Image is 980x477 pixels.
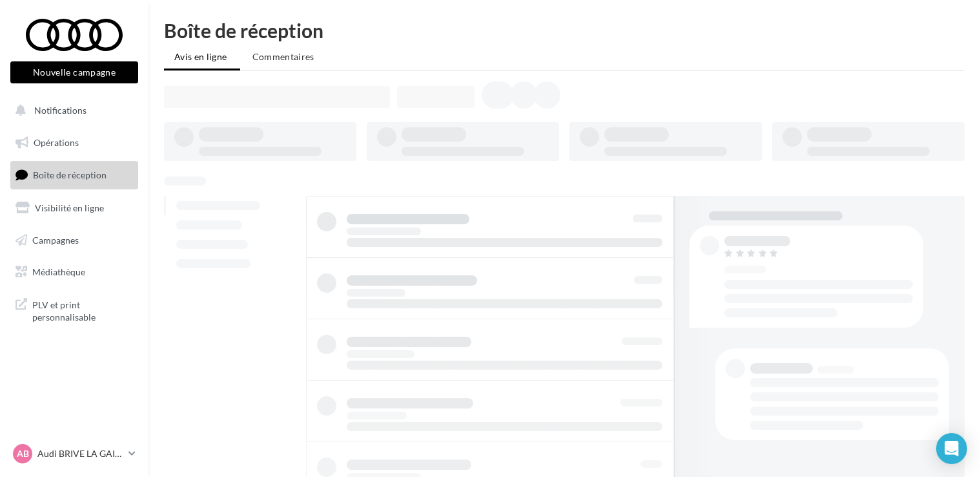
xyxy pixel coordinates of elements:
span: PLV et print personnalisable [32,296,133,324]
a: AB Audi BRIVE LA GAILLARDE [10,441,138,466]
span: Visibilité en ligne [35,202,104,213]
span: Campagnes [32,234,79,245]
a: Campagnes [8,227,141,254]
span: Opérations [34,137,79,148]
a: Visibilité en ligne [8,195,141,222]
a: Opérations [8,129,141,156]
span: Commentaires [252,51,314,62]
span: Boîte de réception [33,169,107,180]
span: Notifications [34,105,87,116]
a: Boîte de réception [8,161,141,189]
p: Audi BRIVE LA GAILLARDE [37,447,123,460]
a: PLV et print personnalisable [8,291,141,329]
div: Boîte de réception [164,21,965,40]
span: Médiathèque [32,266,85,277]
a: Médiathèque [8,259,141,286]
span: AB [17,447,29,460]
button: Notifications [8,97,136,124]
button: Nouvelle campagne [10,61,138,83]
div: Open Intercom Messenger [936,433,967,464]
